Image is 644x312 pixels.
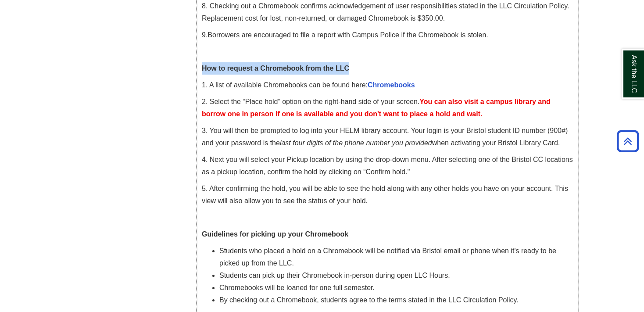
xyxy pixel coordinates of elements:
p: . [202,29,574,41]
em: last four digits of the phone number you provided [280,139,432,147]
span: Students can pick up their Chromebook in-person during open LLC Hours. [219,272,450,279]
span: 1. A list of available Chromebooks can be found here: [202,81,415,89]
span: Chromebooks will be loaned for one full semester. [219,284,375,291]
span: 4. Next you will select your Pickup location by using the drop-down menu. After selecting one of ... [202,156,573,176]
span: 9 [202,31,206,39]
span: Guidelines for picking up your Chromebook [202,230,348,238]
span: Borrowers are encouraged to file a report with Campus Police if the Chromebook is stolen. [208,31,488,39]
span: 3. You will then be prompted to log into your HELM library account. Your login is your Bristol st... [202,127,568,147]
strong: How to request a Chromebook from the LLC [202,65,349,72]
a: Chromebooks [368,81,415,89]
span: By checking out a Chromebook, students agree to the terms stated in the LLC Circulation Policy. [219,296,519,304]
span: You can also visit a campus library and borrow one in person if one is available and you don't wa... [202,98,551,118]
span: 5. After confirming the hold, you will be able to see the hold along with any other holds you hav... [202,185,568,204]
span: 2. Select the “Place hold” option on the right-hand side of your screen. [202,98,551,118]
a: Back to Top [614,135,642,147]
span: 8. Checking out a Chromebook confirms acknowledgement of user responsibilities stated in the LLC ... [202,2,569,22]
span: Students who placed a hold on a Chromebook will be notified via Bristol email or phone when it's ... [219,247,556,267]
